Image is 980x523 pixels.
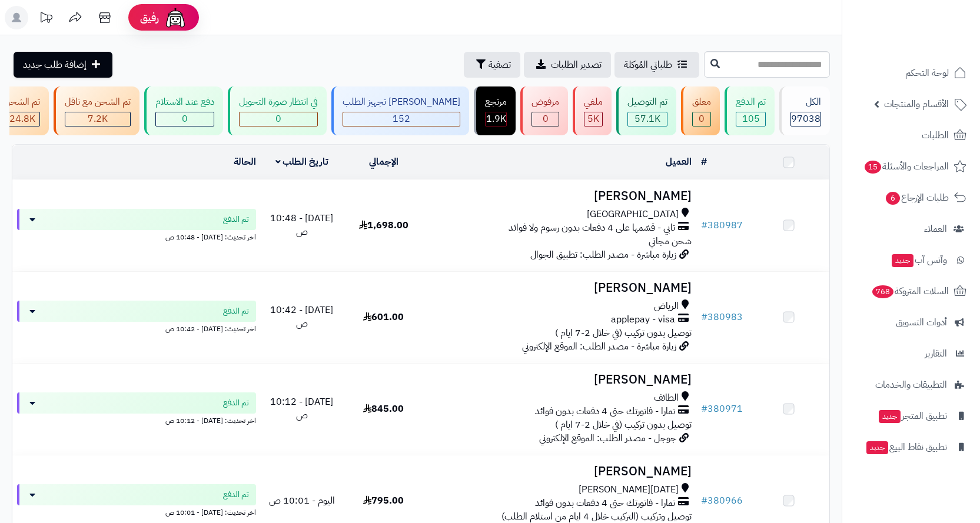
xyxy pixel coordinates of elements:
[363,494,404,508] span: 795.00
[275,112,281,126] span: 0
[489,58,511,72] span: تصفية
[614,86,679,135] a: تم التوصيل 57.1K
[464,52,520,78] button: تصفية
[875,377,947,393] span: التطبيقات والخدمات
[518,86,570,135] a: مرفوض 0
[849,59,973,87] a: لوحة التحكم
[624,58,672,72] span: طلباتي المُوكلة
[142,86,225,135] a: دفع عند الاستلام 0
[892,254,913,267] span: جديد
[701,402,743,416] a: #380971
[579,483,679,497] span: [DATE][PERSON_NAME]
[701,218,707,232] span: #
[736,95,766,109] div: تم الدفع
[509,221,675,235] span: تابي - قسّمها على 4 دفعات بدون رسوم ولا فوائد
[924,221,947,237] span: العملاء
[872,285,893,298] span: 768
[611,313,675,327] span: applepay - visa
[584,95,603,109] div: ملغي
[156,112,214,126] div: 0
[543,112,549,126] span: 0
[701,310,707,324] span: #
[866,441,888,454] span: جديد
[555,326,692,340] span: توصيل بدون تركيب (في خلال 2-7 ايام )
[849,339,973,368] a: التقارير
[654,391,679,405] span: الطائف
[14,52,112,78] a: إضافة طلب جديد
[699,112,705,126] span: 0
[849,215,973,243] a: العملاء
[269,494,335,508] span: اليوم - 10:01 ص
[649,234,692,248] span: شحن مجاني
[865,439,947,455] span: تطبيق نقاط البيع
[884,96,949,112] span: الأقسام والمنتجات
[628,112,667,126] div: 57128
[627,95,667,109] div: تم التوصيل
[896,314,947,331] span: أدوات التسويق
[849,152,973,181] a: المراجعات والأسئلة15
[65,95,131,109] div: تم الشحن مع ناقل
[17,505,256,518] div: اخر تحديث: [DATE] - 10:01 ص
[587,208,679,221] span: [GEOGRAPHIC_DATA]
[51,86,142,135] a: تم الشحن مع ناقل 7.2K
[849,433,973,461] a: تطبيق نقاط البيعجديد
[634,112,660,126] span: 57.1K
[849,121,973,149] a: الطلبات
[849,308,973,337] a: أدوات التسويق
[485,95,507,109] div: مرتجع
[223,489,249,501] span: تم الدفع
[343,95,460,109] div: [PERSON_NAME] تجهيز الطلب
[865,161,881,174] span: 15
[701,310,743,324] a: #380983
[88,112,108,126] span: 7.2K
[429,189,692,203] h3: [PERSON_NAME]
[524,52,611,78] a: تصدير الطلبات
[701,494,743,508] a: #380966
[164,6,187,29] img: ai-face.png
[535,405,675,418] span: تمارا - فاتورتك حتى 4 دفعات بدون فوائد
[878,408,947,424] span: تطبيق المتجر
[532,112,559,126] div: 0
[742,112,760,126] span: 105
[736,112,765,126] div: 105
[522,339,676,354] span: زيارة مباشرة - مصدر الطلب: الموقع الإلكتروني
[429,465,692,478] h3: [PERSON_NAME]
[922,127,949,144] span: الطلبات
[359,218,408,232] span: 1,698.00
[17,322,256,334] div: اخر تحديث: [DATE] - 10:42 ص
[722,86,777,135] a: تم الدفع 105
[701,218,743,232] a: #380987
[555,418,692,432] span: توصيل بدون تركيب (في خلال 2-7 ايام )
[471,86,518,135] a: مرتجع 1.9K
[486,112,506,126] span: 1.9K
[239,95,318,109] div: في انتظار صورة التحويل
[17,414,256,426] div: اخر تحديث: [DATE] - 10:12 ص
[849,402,973,430] a: تطبيق المتجرجديد
[701,402,707,416] span: #
[701,155,707,169] a: #
[393,112,410,126] span: 152
[614,52,699,78] a: طلباتي المُوكلة
[587,112,599,126] span: 5K
[791,112,820,126] span: 97038
[551,58,602,72] span: تصدير الطلبات
[5,112,39,126] div: 24838
[23,58,87,72] span: إضافة طلب جديد
[654,299,679,313] span: الرياض
[849,277,973,305] a: السلات المتروكة768
[270,303,333,331] span: [DATE] - 10:42 ص
[535,497,675,510] span: تمارا - فاتورتك حتى 4 دفعات بدون فوائد
[182,112,188,126] span: 0
[666,155,692,169] a: العميل
[223,397,249,409] span: تم الدفع
[679,86,722,135] a: معلق 0
[343,112,460,126] div: 152
[429,373,692,387] h3: [PERSON_NAME]
[363,310,404,324] span: 601.00
[225,86,329,135] a: في انتظار صورة التحويل 0
[155,95,214,109] div: دفع عند الاستلام
[9,112,35,126] span: 24.8K
[363,402,404,416] span: 845.00
[849,246,973,274] a: وآتس آبجديد
[693,112,710,126] div: 0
